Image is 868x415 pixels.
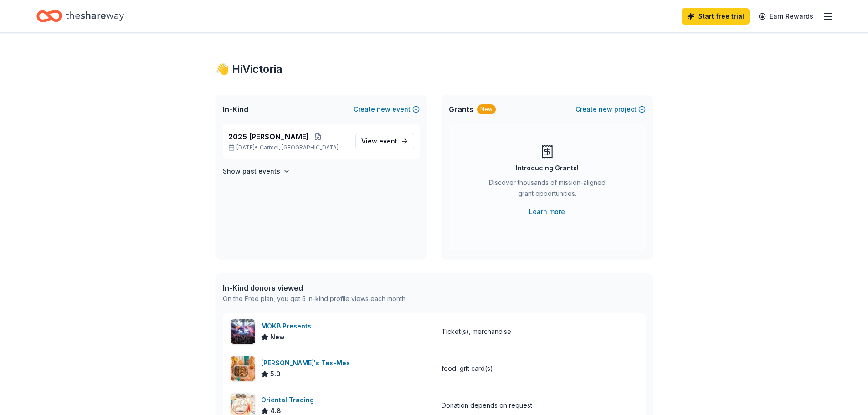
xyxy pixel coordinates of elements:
[377,104,390,115] span: new
[270,332,285,343] span: New
[449,104,473,115] span: Grants
[260,144,339,151] span: Carmel, [GEOGRAPHIC_DATA]
[223,166,290,177] button: Show past events
[442,326,511,337] div: Ticket(s), merchandise
[223,282,407,293] div: In-Kind donors viewed
[228,144,348,151] p: [DATE] •
[354,104,420,115] button: Createnewevent
[231,356,255,381] img: Image for Chuy's Tex-Mex
[753,8,819,25] a: Earn Rewards
[516,163,579,174] div: Introducing Grants!
[361,136,397,147] span: View
[575,104,646,115] button: Createnewproject
[477,104,496,114] div: New
[355,133,414,149] a: View event
[682,8,750,25] a: Start free trial
[261,358,354,369] div: [PERSON_NAME]'s Tex-Mex
[223,166,280,177] h4: Show past events
[261,395,318,405] div: Oriental Trading
[223,104,248,115] span: In-Kind
[228,131,309,142] span: 2025 [PERSON_NAME]
[270,369,281,379] span: 5.0
[442,363,493,374] div: food, gift card(s)
[216,62,653,77] div: 👋 Hi Victoria
[529,206,565,217] a: Learn more
[485,177,609,203] div: Discover thousands of mission-aligned grant opportunities.
[599,104,612,115] span: new
[223,293,407,304] div: On the Free plan, you get 5 in-kind profile views each month.
[231,319,255,344] img: Image for MOKB Presents
[442,400,532,411] div: Donation depends on request
[261,321,315,332] div: MOKB Presents
[379,137,397,145] span: event
[36,5,124,27] a: Home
